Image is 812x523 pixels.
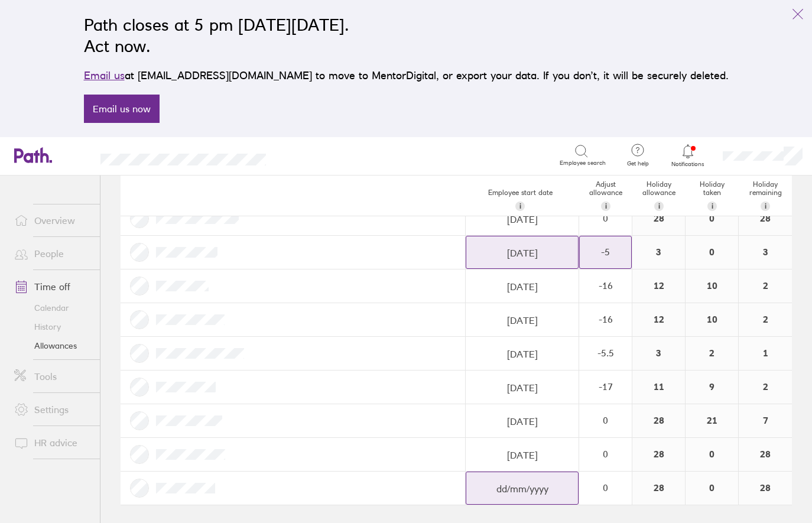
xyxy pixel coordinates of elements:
[580,482,631,493] div: 0
[686,371,738,404] div: 9
[739,236,792,269] div: 3
[739,269,792,303] div: 2
[5,398,100,421] a: Settings
[669,143,707,168] a: Notifications
[466,438,578,472] input: dd/mm/yyyy
[5,209,100,232] a: Overview
[632,404,685,437] div: 28
[580,314,631,324] div: -16
[632,303,685,336] div: 12
[632,371,685,404] div: 11
[632,236,685,269] div: 3
[686,202,738,235] div: 0
[739,371,792,404] div: 2
[84,67,729,84] p: at [EMAIL_ADDRESS][DOMAIN_NAME] to move to MentorDigital, or export your data. If you don’t, it w...
[5,275,100,298] a: Time off
[605,202,607,211] span: i
[686,438,738,471] div: 0
[84,69,125,82] a: Email us
[5,365,100,388] a: Tools
[579,176,632,216] div: Adjust allowance
[560,160,606,167] span: Employee search
[739,202,792,235] div: 28
[739,404,792,437] div: 7
[686,404,738,437] div: 21
[466,371,578,404] input: dd/mm/yyyy
[466,203,578,236] input: dd/mm/yyyy
[298,150,328,160] div: Search
[686,303,738,336] div: 10
[669,161,707,168] span: Notifications
[580,280,631,291] div: -16
[466,236,578,269] input: dd/mm/yyyy
[580,347,631,358] div: -5.5
[519,202,521,211] span: i
[739,337,792,370] div: 1
[84,14,729,57] h2: Path closes at 5 pm [DATE][DATE]. Act now.
[619,160,657,167] span: Get help
[632,269,685,303] div: 12
[632,202,685,235] div: 28
[739,472,792,505] div: 28
[580,246,631,257] div: -5
[632,337,685,370] div: 3
[686,269,738,303] div: 10
[686,472,738,505] div: 0
[658,202,660,211] span: i
[632,472,685,505] div: 28
[580,213,631,223] div: 0
[466,270,578,303] input: dd/mm/yyyy
[466,472,578,505] input: dd/mm/yyyy
[580,381,631,392] div: -17
[5,242,100,265] a: People
[5,298,100,317] a: Calendar
[632,438,685,471] div: 28
[632,176,686,216] div: Holiday allowance
[686,337,738,370] div: 2
[466,405,578,438] input: dd/mm/yyyy
[580,415,631,425] div: 0
[739,438,792,471] div: 28
[5,431,100,454] a: HR advice
[466,304,578,337] input: dd/mm/yyyy
[765,202,766,211] span: i
[686,176,739,216] div: Holiday taken
[5,317,100,336] a: History
[5,336,100,355] a: Allowances
[739,176,792,216] div: Holiday remaining
[466,337,578,371] input: dd/mm/yyyy
[739,303,792,336] div: 2
[580,449,631,459] div: 0
[686,236,738,269] div: 0
[84,95,160,123] a: Email us now
[461,184,579,216] div: Employee start date
[712,202,713,211] span: i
